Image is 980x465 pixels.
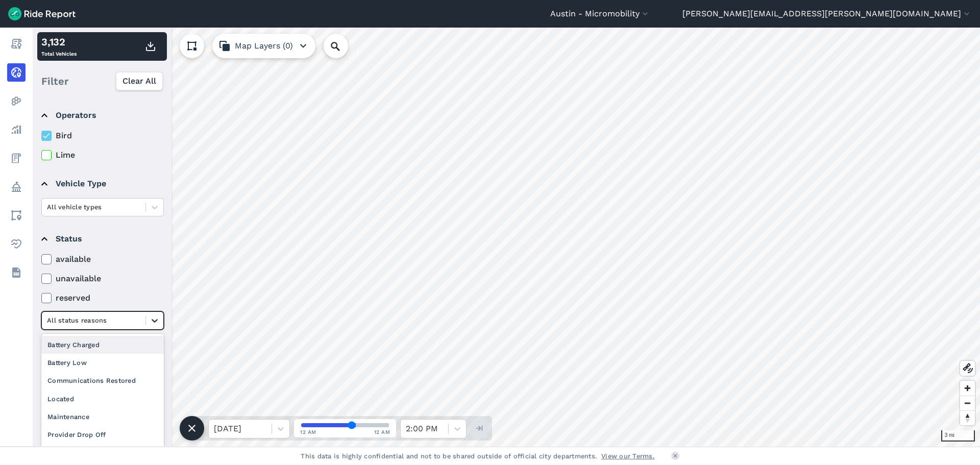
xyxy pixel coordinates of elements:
span: 12 AM [300,428,316,436]
div: Battery Low [41,354,164,372]
a: Report [7,35,26,53]
label: reserved [41,292,164,304]
summary: Operators [41,101,162,130]
div: Communications Restored [41,372,164,389]
div: Located [41,390,164,408]
button: Clear All [116,72,163,90]
button: Zoom out [960,396,975,410]
button: [PERSON_NAME][EMAIL_ADDRESS][PERSON_NAME][DOMAIN_NAME] [682,8,972,20]
div: Maintenance [41,408,164,426]
label: Bird [41,130,164,142]
summary: Status [41,225,162,253]
summary: Vehicle Type [41,169,162,198]
a: View our Terms. [601,451,655,461]
a: Datasets [7,263,26,282]
div: Provider Drop Off [41,426,164,444]
canvas: Map [33,28,980,447]
span: Clear All [122,75,156,87]
a: Realtime [7,63,26,82]
div: Total Vehicles [41,34,77,59]
button: Zoom in [960,381,975,396]
div: Reservation cancelled [41,444,164,461]
div: 3,132 [41,34,77,50]
a: Health [7,235,26,253]
button: Austin - Micromobility [550,8,650,20]
button: Map Layers (0) [212,34,315,58]
div: 3 mi [941,430,975,442]
label: Lime [41,149,164,161]
label: unavailable [41,273,164,285]
div: Battery Charged [41,336,164,354]
a: Policy [7,178,26,196]
input: Search Location or Vehicles [324,34,364,58]
span: 12 AM [374,428,390,436]
div: Filter [37,65,167,97]
a: Areas [7,206,26,225]
a: Fees [7,149,26,167]
button: Reset bearing to north [960,410,975,425]
img: Ride Report [8,7,76,20]
label: available [41,253,164,265]
a: Heatmaps [7,92,26,110]
a: Analyze [7,120,26,139]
